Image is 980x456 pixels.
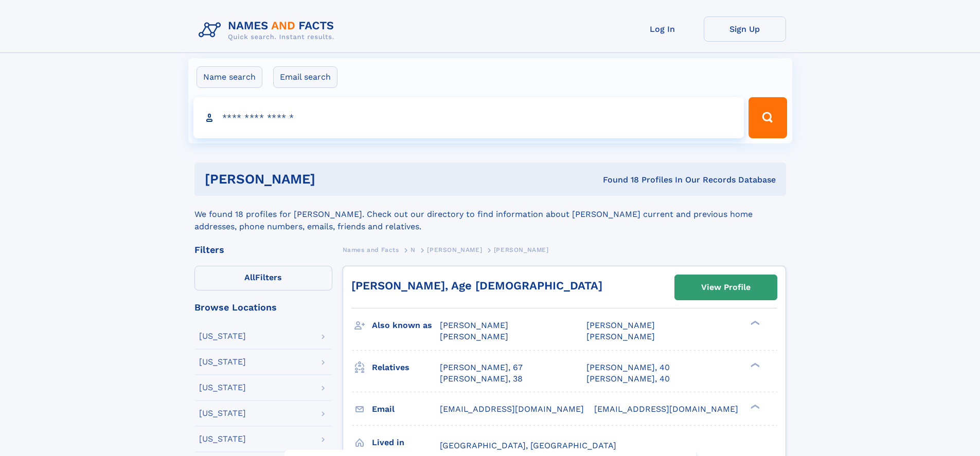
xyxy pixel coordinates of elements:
[748,403,760,410] div: ❯
[586,332,655,341] span: [PERSON_NAME]
[194,16,343,44] img: Logo Names and Facts
[459,174,776,186] div: Found 18 Profiles In Our Records Database
[194,196,786,233] div: We found 18 profiles for [PERSON_NAME]. Check out our directory to find information about [PERSON...
[194,245,332,254] div: Filters
[440,320,508,330] span: [PERSON_NAME]
[351,279,602,292] a: [PERSON_NAME], Age [DEMOGRAPHIC_DATA]
[701,276,751,299] div: View Profile
[199,332,246,340] div: [US_STATE]
[440,373,523,385] a: [PERSON_NAME], 38
[273,66,337,88] label: Email search
[440,362,523,373] a: [PERSON_NAME], 67
[748,361,760,368] div: ❯
[621,16,704,42] a: Log In
[494,246,549,253] span: [PERSON_NAME]
[199,358,246,366] div: [US_STATE]
[199,409,246,417] div: [US_STATE]
[586,373,670,385] a: [PERSON_NAME], 40
[440,332,508,341] span: [PERSON_NAME]
[372,400,440,418] h3: Email
[372,434,440,451] h3: Lived in
[372,359,440,376] h3: Relatives
[194,266,332,290] label: Filters
[197,66,262,88] label: Name search
[193,97,744,138] input: search input
[427,246,482,253] span: [PERSON_NAME]
[675,275,777,300] a: View Profile
[427,243,482,256] a: [PERSON_NAME]
[411,243,416,256] a: N
[199,384,246,392] div: [US_STATE]
[343,243,399,256] a: Names and Facts
[594,404,738,414] span: [EMAIL_ADDRESS][DOMAIN_NAME]
[194,303,332,312] div: Browse Locations
[411,246,416,253] span: N
[244,272,255,282] span: All
[704,16,786,42] a: Sign Up
[199,435,246,443] div: [US_STATE]
[205,173,459,186] h1: [PERSON_NAME]
[372,317,440,334] h3: Also known as
[748,320,760,326] div: ❯
[749,97,787,138] button: Search Button
[440,404,584,414] span: [EMAIL_ADDRESS][DOMAIN_NAME]
[440,441,616,450] span: [GEOGRAPHIC_DATA], [GEOGRAPHIC_DATA]
[586,362,670,373] a: [PERSON_NAME], 40
[586,320,655,330] span: [PERSON_NAME]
